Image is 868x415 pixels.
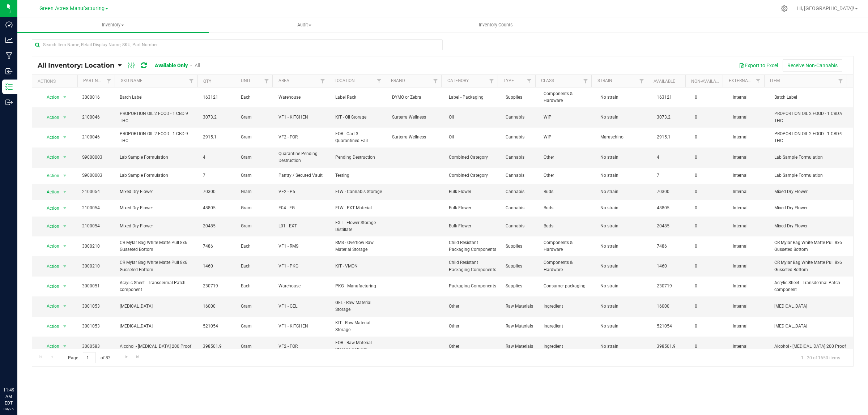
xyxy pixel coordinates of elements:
[600,172,648,179] span: No strain
[335,78,355,83] a: Location
[3,387,14,406] p: 11:49 AM EDT
[774,131,849,144] span: PROPORTION OIL 2 FOOD - 1 CBD:9 THC
[203,94,232,101] span: 163121
[335,263,383,270] span: KIT - VMON
[695,243,724,250] span: 0
[774,110,849,124] span: PROPORTION OIL 2 FOOD - 1 CBD:9 THC
[209,22,400,28] span: Audit
[241,205,270,211] span: Gram
[60,341,69,351] span: select
[506,205,535,211] span: Cannabis
[691,79,723,84] a: Non-Available
[544,90,592,104] span: Components & Hardware
[774,188,849,195] span: Mixed Dry Flower
[335,299,383,313] span: GEL - Raw Material Storage
[120,94,194,101] span: Batch Label
[278,188,327,195] span: VF2 - P5
[60,187,69,197] span: select
[41,152,60,162] span: Action
[241,134,270,141] span: Gram
[203,343,232,350] span: 398501.9
[657,154,686,161] span: 4
[544,172,592,179] span: Other
[657,263,686,270] span: 1460
[429,75,441,87] a: Filter
[120,131,194,144] span: PROPORTION OIL 2 FOOD - 1 CBD:9 THC
[278,343,327,350] span: VF2 - FOR
[120,303,194,310] span: [MEDICAL_DATA]
[506,303,535,310] span: Raw Materials
[733,243,766,250] span: Internal
[241,94,270,101] span: Each
[335,283,383,290] span: PKG - Manufacturing
[449,283,497,290] span: Packaging Components
[278,134,327,141] span: VF2 - FOR
[506,188,535,195] span: Cannabis
[41,241,60,251] span: Action
[5,83,13,90] inline-svg: Inventory
[774,239,849,253] span: CR Mylar Bag White Matte Pull 8x6 Gusseted Bottom
[209,17,400,33] a: Audit
[544,188,592,195] span: Buds
[447,78,469,83] a: Category
[82,263,111,270] span: 3000210
[335,188,383,195] span: FLW - Cannabis Storage
[373,75,385,87] a: Filter
[733,263,766,270] span: Internal
[449,172,497,179] span: Combined Category
[503,78,514,83] a: Type
[278,114,327,121] span: VF1 - KITCHEN
[133,352,143,362] a: Go to the last page
[60,321,69,331] span: select
[400,17,591,33] a: Inventory Counts
[449,94,497,101] span: Label - Packaging
[636,75,648,87] a: Filter
[506,323,535,330] span: Raw Materials
[600,205,648,211] span: No strain
[278,172,327,179] span: Pantry / Secured Vault
[278,263,327,270] span: VF1 - PKG
[260,75,272,87] a: Filter
[335,131,383,144] span: FOR - Cart 3 - Quarantined Fail
[82,223,111,230] span: 2100054
[544,323,592,330] span: Ingredient
[544,223,592,230] span: Buds
[241,154,270,161] span: Gram
[506,283,535,290] span: Supplies
[449,205,497,211] span: Bulk Flower
[449,239,497,253] span: Child Resistant Packaging Components
[82,205,111,211] span: 2100054
[121,78,142,83] a: SKU Name
[600,188,648,195] span: No strain
[657,243,686,250] span: 7486
[241,243,270,250] span: Each
[600,323,648,330] span: No strain
[506,114,535,121] span: Cannabis
[82,172,111,179] span: S9000003
[600,154,648,161] span: No strain
[120,323,194,330] span: [MEDICAL_DATA]
[203,263,232,270] span: 1460
[734,59,783,72] button: Export to Excel
[82,188,111,195] span: 2100054
[278,323,327,330] span: VF1 - KITCHEN
[695,172,724,179] span: 0
[278,283,327,290] span: Warehouse
[392,134,440,141] span: Surterra Wellness
[774,279,849,293] span: Acrylic Sheet - Transdermal Patch component
[657,323,686,330] span: 521054
[5,99,13,106] inline-svg: Outbound
[783,59,842,72] button: Receive Non-Cannabis
[17,17,209,33] a: Inventory
[121,352,132,362] a: Go to the next page
[600,343,648,350] span: No strain
[695,303,724,310] span: 0
[733,205,766,211] span: Internal
[120,110,194,124] span: PROPORTION OIL 2 FOOD - 1 CBD:9 THC
[733,172,766,179] span: Internal
[241,172,270,179] span: Gram
[203,243,232,250] span: 7486
[278,205,327,211] span: F04 - FG
[60,171,69,181] span: select
[83,78,112,83] a: Part Number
